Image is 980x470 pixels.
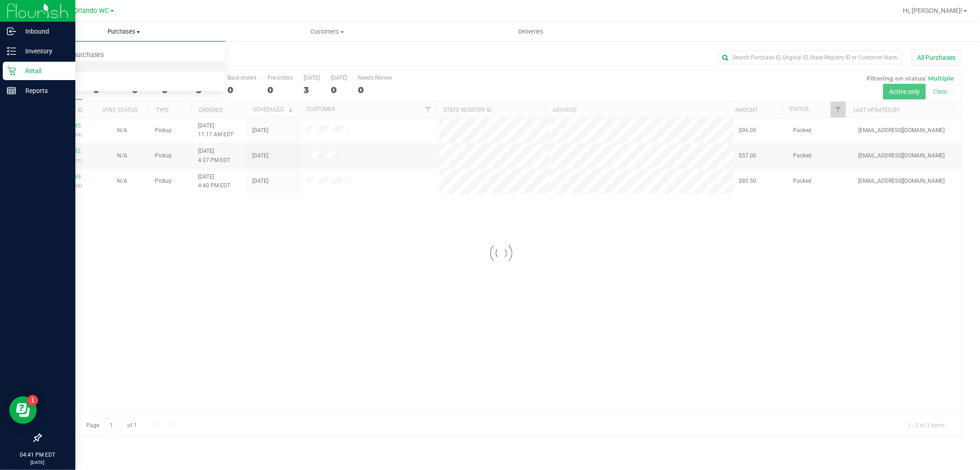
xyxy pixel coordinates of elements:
input: Search Purchase ID, Original ID, State Registry ID or Customer Name... [718,51,902,64]
span: Deliveries [506,28,556,36]
p: Inventory [16,46,71,57]
p: Retail [16,65,71,76]
span: Hi, [PERSON_NAME]! [903,7,963,14]
span: Customers [226,28,429,36]
a: Purchases Summary of purchases Fulfillment All purchases [22,22,226,41]
inline-svg: Retail [7,66,16,75]
span: Purchases [22,28,226,36]
p: 04:41 PM EDT [4,451,71,459]
a: Customers [226,22,429,41]
inline-svg: Inventory [7,46,16,56]
span: Orlando WC [74,7,109,15]
button: All Purchases [911,50,962,65]
inline-svg: Inbound [7,27,16,36]
p: Inbound [16,26,71,37]
a: Deliveries [429,22,633,41]
iframe: Resource center unread badge [27,395,38,406]
iframe: Resource center [9,396,37,424]
p: [DATE] [4,459,71,466]
p: Reports [16,85,71,96]
inline-svg: Reports [7,86,16,95]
